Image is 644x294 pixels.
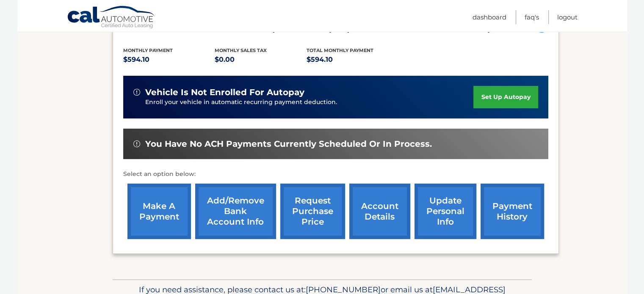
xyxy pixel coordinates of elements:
span: Total Monthly Payment [307,47,373,53]
a: set up autopay [473,86,538,108]
a: make a payment [127,184,191,239]
img: alert-white.svg [133,89,140,96]
a: account details [349,184,410,239]
img: alert-white.svg [133,140,140,147]
p: $594.10 [307,54,398,66]
span: Monthly Payment [123,47,173,53]
a: Add/Remove bank account info [195,184,276,239]
span: vehicle is not enrolled for autopay [145,87,304,98]
a: Cal Automotive [67,5,156,30]
a: Dashboard [473,10,506,24]
span: You have no ACH payments currently scheduled or in process. [145,139,432,149]
p: $594.10 [123,54,215,66]
a: update personal info [415,184,476,239]
p: Enroll your vehicle in automatic recurring payment deduction. [145,98,474,107]
p: Select an option below: [123,169,548,179]
a: FAQ's [525,10,539,24]
a: Logout [557,10,578,24]
p: $0.00 [215,54,307,66]
a: request purchase price [280,184,345,239]
span: Monthly sales Tax [215,47,267,53]
a: payment history [481,184,544,239]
